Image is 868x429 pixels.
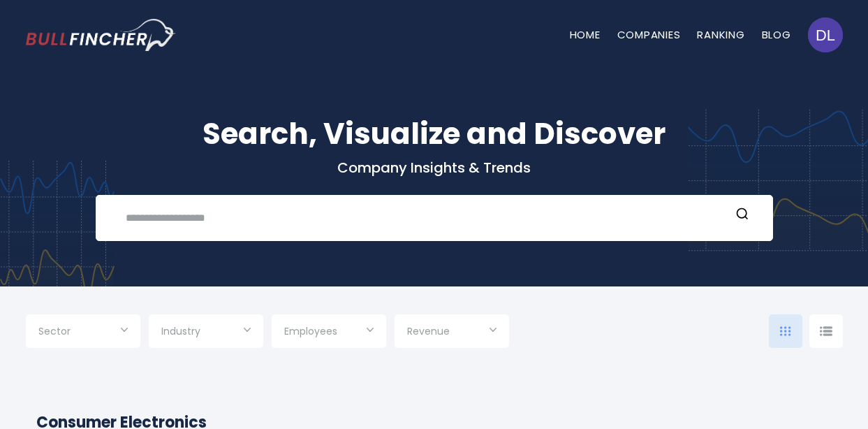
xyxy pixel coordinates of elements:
span: Industry [161,325,200,337]
button: Search [733,206,751,224]
a: Companies [617,27,681,42]
span: Revenue [407,325,450,337]
input: Selection [284,320,374,345]
input: Selection [38,320,128,345]
span: Employees [284,325,337,337]
a: Blog [762,27,791,42]
a: Go to homepage [26,19,176,51]
a: Ranking [697,27,744,42]
p: Company Insights & Trends [26,159,843,177]
img: bullfincher logo [26,19,176,51]
a: Home [570,27,601,42]
h1: Search, Visualize and Discover [26,112,843,156]
img: icon-comp-grid.svg [780,326,791,336]
input: Selection [407,320,496,345]
span: Sector [38,325,71,337]
input: Selection [161,320,251,345]
img: icon-comp-list-view.svg [820,326,832,336]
